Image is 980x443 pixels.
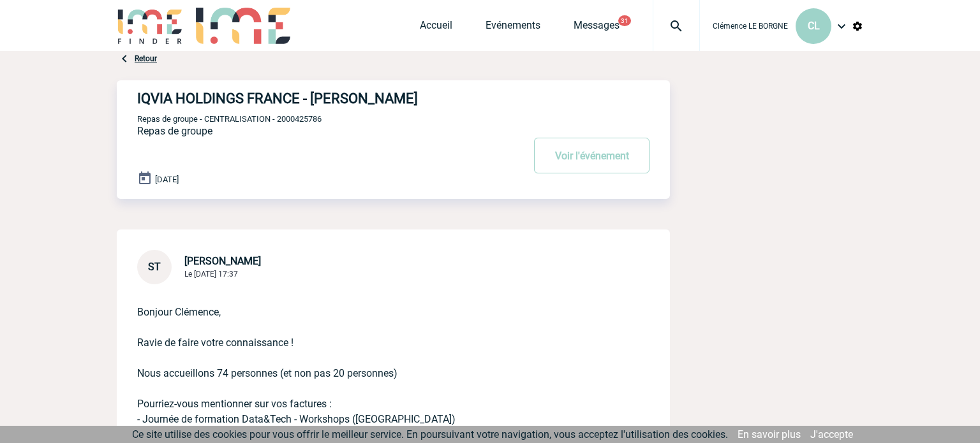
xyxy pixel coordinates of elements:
button: Voir l'événement [534,138,650,173]
span: Clémence LE BORGNE [713,22,788,31]
span: ST [148,261,161,273]
h4: IQVIA HOLDINGS FRANCE - [PERSON_NAME] [137,91,485,106]
a: Retour [135,54,157,63]
span: [PERSON_NAME] [184,255,261,267]
span: Repas de groupe - CENTRALISATION - 2000425786 [137,114,322,124]
span: Le [DATE] 17:37 [184,270,238,279]
a: Evénements [486,19,540,37]
span: Ce site utilise des cookies pour vous offrir le meilleur service. En poursuivant votre navigation... [132,428,728,440]
button: 31 [618,15,631,26]
span: [DATE] [155,175,179,184]
a: En savoir plus [738,428,801,440]
a: Messages [574,19,620,37]
a: Accueil [420,19,452,37]
img: IME-Finder [117,8,183,44]
a: J'accepte [810,428,853,440]
span: Repas de groupe [137,125,212,137]
span: CL [808,20,820,32]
